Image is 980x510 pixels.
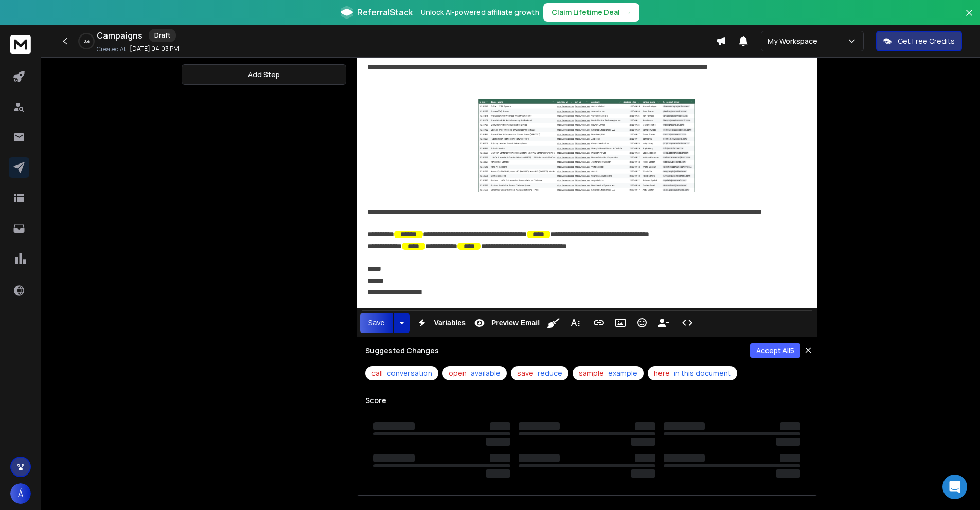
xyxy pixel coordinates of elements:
[768,36,822,46] p: My Workspace
[387,368,432,378] span: conversation
[674,368,731,378] span: in this document
[654,368,670,378] span: here
[130,45,179,53] p: [DATE] 04:03 PM
[963,6,976,31] button: Close banner
[149,29,176,42] div: Draft
[97,29,142,42] h1: Campaigns
[579,368,604,378] span: sample
[876,31,962,51] button: Get Free Credits
[97,45,128,53] p: Created At:
[10,483,31,504] button: Á
[412,313,468,333] button: Variables
[470,313,542,333] button: Preview Email
[84,38,90,44] p: 0 %
[357,6,413,19] span: ReferralStack
[421,7,539,17] p: Unlock AI-powered affiliate growth
[489,319,542,327] span: Preview Email
[624,7,631,17] span: →
[678,313,697,333] button: Code View
[449,368,467,378] span: open
[365,395,809,406] h3: Score
[543,3,639,22] button: Claim Lifetime Deal→
[432,319,468,327] span: Variables
[365,345,439,356] h3: Suggested Changes
[182,64,346,85] button: Add Step
[360,313,393,333] button: Save
[654,313,673,333] button: Insert Unsubscribe Link
[471,368,501,378] span: available
[371,368,383,378] span: call
[750,343,800,358] button: Accept All5
[942,475,967,499] div: Open Intercom Messenger
[608,368,637,378] span: example
[538,368,562,378] span: reduce
[898,36,955,46] p: Get Free Credits
[517,368,533,378] span: save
